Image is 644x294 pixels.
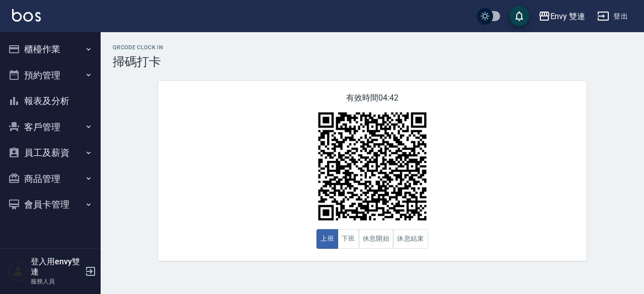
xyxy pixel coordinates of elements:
button: 休息結束 [393,229,428,249]
div: 有效時間 04:42 [158,81,587,261]
button: 上班 [316,229,338,249]
button: 預約管理 [4,62,97,88]
button: 登出 [593,7,632,26]
button: 商品管理 [4,166,97,192]
p: 服務人員 [31,277,82,286]
button: Envy 雙連 [534,6,590,27]
button: 員工及薪資 [4,140,97,166]
img: Logo [12,9,41,22]
button: save [509,6,529,26]
div: Envy 雙連 [550,10,586,23]
button: 會員卡管理 [4,191,97,218]
button: 休息開始 [359,229,394,249]
h2: QRcode Clock In [113,44,632,51]
button: 下班 [338,229,359,249]
img: Person [8,261,28,281]
button: 櫃檯作業 [4,36,97,62]
h5: 登入用envy雙連 [31,257,82,277]
h3: 掃碼打卡 [113,55,632,69]
button: 報表及分析 [4,88,97,114]
button: 客戶管理 [4,114,97,140]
